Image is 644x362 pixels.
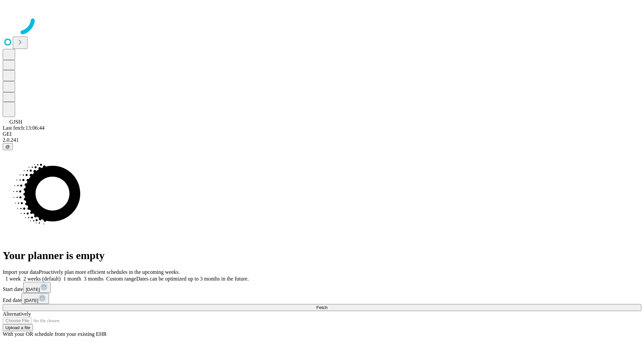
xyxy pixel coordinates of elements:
[3,282,641,293] div: Start date
[3,331,107,337] span: With your OR schedule from your existing EHR
[21,293,49,304] button: [DATE]
[316,305,327,310] span: Fetch
[84,276,104,282] span: 3 months
[3,269,39,275] span: Import your data
[3,293,641,304] div: End date
[3,137,641,143] div: 2.0.241
[63,276,81,282] span: 1 month
[3,143,13,150] button: @
[23,282,51,293] button: [DATE]
[23,276,61,282] span: 2 weeks (default)
[3,324,33,331] button: Upload a file
[26,287,40,292] span: [DATE]
[3,249,641,262] h1: Your planner is empty
[3,304,641,311] button: Fetch
[106,276,136,282] span: Custom range
[39,269,180,275] span: Proactively plan more efficient schedules in the upcoming weeks.
[9,119,22,125] span: GJSH
[3,131,641,137] div: GEI
[5,144,10,149] span: @
[3,125,45,131] span: Last fetch: 13:06:44
[5,276,21,282] span: 1 week
[136,276,249,282] span: Dates can be optimized up to 3 months in the future.
[3,311,31,317] span: Alternatively
[24,298,38,303] span: [DATE]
